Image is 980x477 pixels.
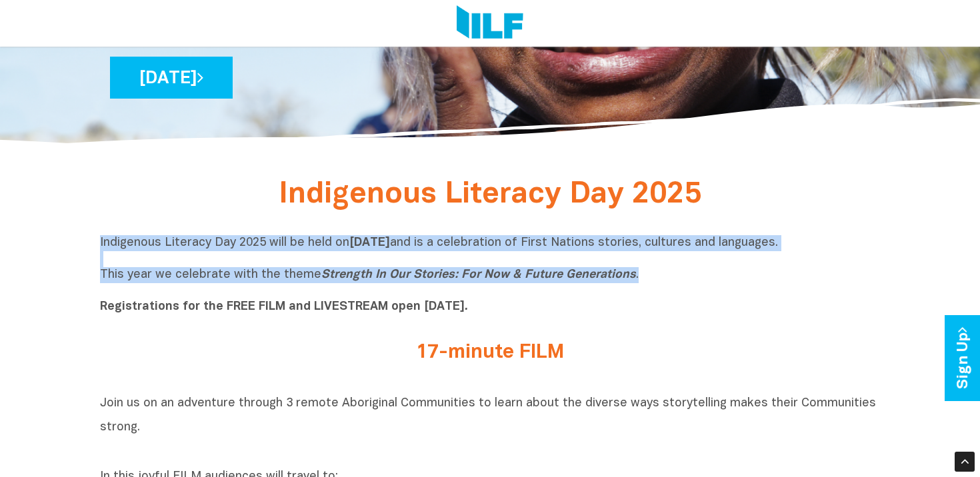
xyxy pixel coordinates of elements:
[279,181,701,209] span: Indigenous Literacy Day 2025
[240,342,740,364] h2: 17-minute FILM
[100,235,880,315] p: Indigenous Literacy Day 2025 will be held on and is a celebration of First Nations stories, cultu...
[100,398,876,433] span: Join us on an adventure through 3 remote Aboriginal Communities to learn about the diverse ways s...
[349,237,390,248] b: [DATE]
[100,301,468,312] b: Registrations for the FREE FILM and LIVESTREAM open [DATE].
[321,269,636,280] i: Strength In Our Stories: For Now & Future Generations
[955,452,975,472] div: Scroll Back to Top
[457,5,523,41] img: Logo
[110,57,233,99] a: [DATE]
